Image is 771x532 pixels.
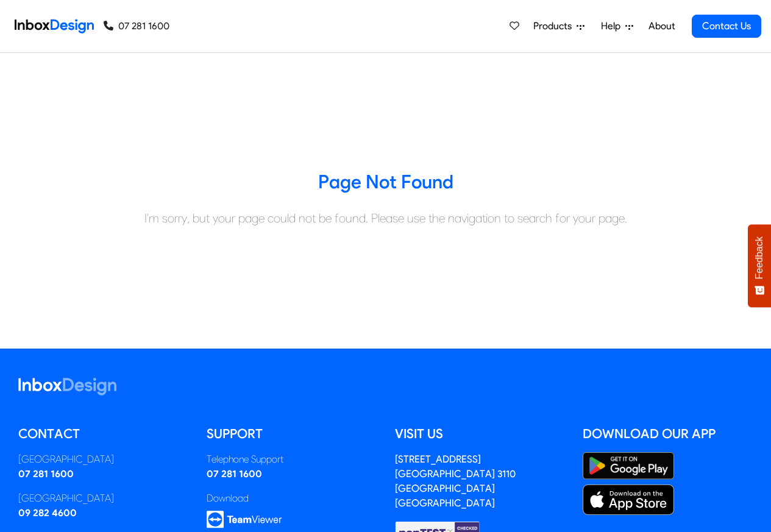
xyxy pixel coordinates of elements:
[583,484,674,515] img: Apple App Store
[18,507,77,519] a: 09 282 4600
[692,15,761,38] a: Contact Us
[18,425,188,443] h5: Contact
[9,170,762,194] h3: Page Not Found
[533,19,577,34] span: Products
[207,468,262,480] a: 07 281 1600
[583,425,753,443] h5: Download our App
[645,14,678,38] a: About
[395,453,516,509] a: [STREET_ADDRESS][GEOGRAPHIC_DATA] 3110[GEOGRAPHIC_DATA][GEOGRAPHIC_DATA]
[18,491,188,506] div: [GEOGRAPHIC_DATA]
[18,378,116,395] img: logo_inboxdesign_white.svg
[207,491,377,506] div: Download
[104,19,169,34] a: 07 281 1600
[207,425,377,443] h5: Support
[754,236,765,279] span: Feedback
[207,452,377,467] div: Telephone Support
[395,453,516,509] address: [STREET_ADDRESS] [GEOGRAPHIC_DATA] 3110 [GEOGRAPHIC_DATA] [GEOGRAPHIC_DATA]
[18,468,74,480] a: 07 281 1600
[395,425,565,443] h5: Visit us
[601,19,625,34] span: Help
[528,14,589,38] a: Products
[583,452,674,480] img: Google Play Store
[596,14,638,38] a: Help
[748,224,771,307] button: Feedback - Show survey
[18,452,188,467] div: [GEOGRAPHIC_DATA]
[9,209,762,227] div: I'm sorry, but your page could not be found. Please use the navigation to search for your page.
[207,511,282,528] img: logo_teamviewer.svg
